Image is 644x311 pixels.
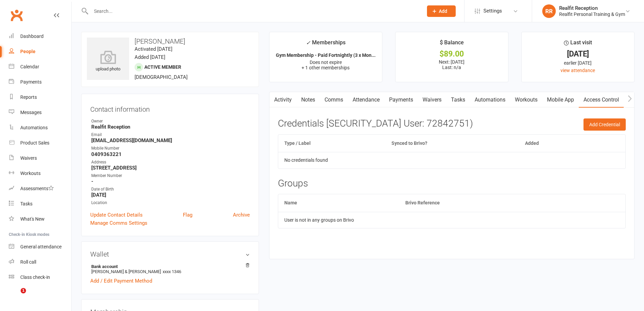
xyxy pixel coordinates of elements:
div: Messages [20,110,42,115]
div: Assessments [20,186,54,191]
a: Mobile App [542,92,579,108]
h3: [PERSON_NAME] [87,38,253,45]
div: Realfit Personal Training & Gym [559,11,625,17]
a: Roll call [9,254,71,270]
a: Reports [9,90,71,105]
div: Last visit [564,38,592,50]
div: General attendance [20,244,62,249]
h3: Wallet [90,250,250,258]
div: upload photo [87,50,129,73]
a: Add / Edit Payment Method [90,277,152,285]
a: Dashboard [9,29,71,44]
strong: 0409363221 [91,151,250,157]
div: Dashboard [20,34,44,39]
a: Attendance [348,92,384,108]
div: earlier [DATE] [528,59,628,67]
input: Search... [89,6,418,16]
th: Name [278,194,400,212]
div: People [20,49,35,54]
a: Update Contact Details [90,211,143,219]
a: Activity [269,92,296,108]
div: Reports [20,94,37,100]
a: Manage Comms Settings [90,219,147,227]
strong: - [91,178,250,184]
div: Calendar [20,64,39,69]
div: Address [91,159,250,165]
div: What's New [20,216,45,222]
div: Memberships [306,38,345,51]
time: Activated [DATE] [135,46,172,52]
a: Calendar [9,59,71,74]
a: Notes [296,92,320,108]
a: Payments [384,92,418,108]
div: Realfit Reception [559,5,625,11]
a: Access Control [579,92,624,108]
a: Automations [9,120,71,135]
div: Email [91,132,250,138]
a: Tasks [9,196,71,212]
div: Member Number [91,173,250,179]
strong: [DATE] [91,192,250,198]
li: [PERSON_NAME] & [PERSON_NAME] [90,263,250,275]
a: Assessments [9,181,71,196]
span: Settings [483,3,502,19]
a: Waivers [9,151,71,166]
div: Owner [91,118,250,125]
th: Synced to Brivo? [385,135,519,152]
div: Mobile Number [91,145,250,152]
div: $89.00 [402,50,502,58]
a: Comms [320,92,348,108]
i: ✓ [306,40,310,46]
button: Add [427,5,456,17]
div: Waivers [20,155,37,161]
strong: Bank account [91,264,246,269]
td: No credentials found [278,152,625,168]
p: Next: [DATE] Last: n/a [402,59,502,70]
a: Messages [9,105,71,120]
span: 1 [21,288,26,293]
div: Roll call [20,259,36,265]
a: Flag [183,211,192,219]
div: Class check-in [20,274,50,280]
th: Added [519,135,591,152]
div: [DATE] [528,50,628,58]
a: Automations [470,92,510,108]
div: $ Balance [440,38,464,50]
a: Product Sales [9,135,71,151]
h3: Groups [278,178,626,189]
a: Class kiosk mode [9,270,71,285]
a: Tasks [446,92,470,108]
td: User is not in any groups on Brivo [278,212,625,228]
span: Add [439,8,447,14]
strong: [EMAIL_ADDRESS][DOMAIN_NAME] [91,137,250,143]
strong: [STREET_ADDRESS] [91,165,250,171]
a: Workouts [510,92,542,108]
iframe: Intercom live chat [7,288,23,304]
button: Add Credential [583,118,626,131]
h3: Contact information [90,103,250,113]
div: Payments [20,79,42,85]
span: xxxx 1346 [163,269,181,274]
th: Type / Label [278,135,385,152]
div: RR [542,4,556,18]
a: Archive [233,211,250,219]
span: Active member [144,64,181,70]
span: [DEMOGRAPHIC_DATA] [135,74,188,80]
a: Waivers [418,92,446,108]
time: Added [DATE] [135,54,165,60]
a: What's New [9,212,71,227]
span: + 1 other memberships [302,65,350,70]
a: Payments [9,74,71,90]
div: Tasks [20,201,32,206]
strong: Gym Membership - Paid Fortnightly (3 x Mon... [276,52,376,58]
div: Date of Birth [91,186,250,193]
a: view attendance [560,68,595,73]
div: Workouts [20,171,41,176]
div: Automations [20,125,48,130]
strong: Realfit Reception [91,124,250,130]
a: Workouts [9,166,71,181]
span: Does not expire [310,60,342,65]
th: Brivo Reference [399,194,625,212]
a: General attendance kiosk mode [9,239,71,254]
h3: Credentials [SECURITY_DATA] User: 72842751) [278,118,626,129]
